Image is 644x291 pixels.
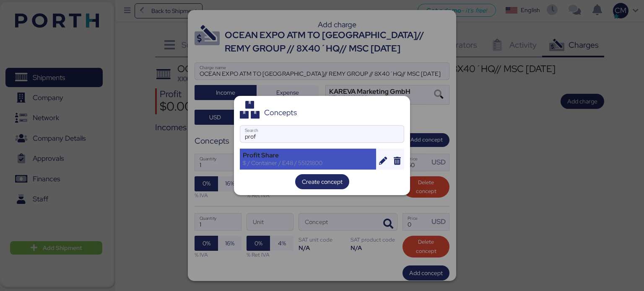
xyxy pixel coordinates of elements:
div: $ / Container / E48 / 55121800 [243,159,373,167]
div: Concepts [264,109,297,116]
div: Profit Share [243,152,373,159]
button: Create concept [295,174,349,189]
span: Create concept [302,177,343,187]
input: Search [240,126,404,142]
